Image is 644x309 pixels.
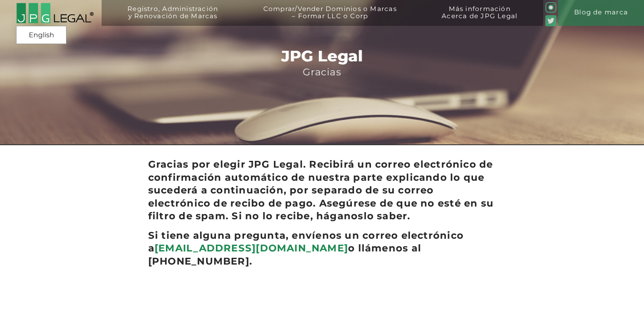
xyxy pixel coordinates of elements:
[423,6,537,31] a: Más informaciónAcerca de JPG Legal
[148,229,496,268] h2: Si tiene alguna pregunta, envíenos un correo electrónico a o llámenos al [PHONE_NUMBER].
[108,6,238,31] a: Registro, Administracióny Renovación de Marcas
[19,28,64,43] a: English
[545,15,556,26] img: Twitter_Social_Icon_Rounded_Square_Color-mid-green3-90.png
[148,158,496,222] h2: Gracias por elegir JPG Legal. Recibirá un correo electrónico de confirmación automático de nuestr...
[545,2,556,13] img: glyph-logo_May2016-green3-90.png
[155,242,348,254] a: [EMAIL_ADDRESS][DOMAIN_NAME]
[244,6,416,31] a: Comprar/Vender Dominios o Marcas– Formar LLC o Corp
[16,3,94,24] img: 2016-logo-black-letters-3-r.png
